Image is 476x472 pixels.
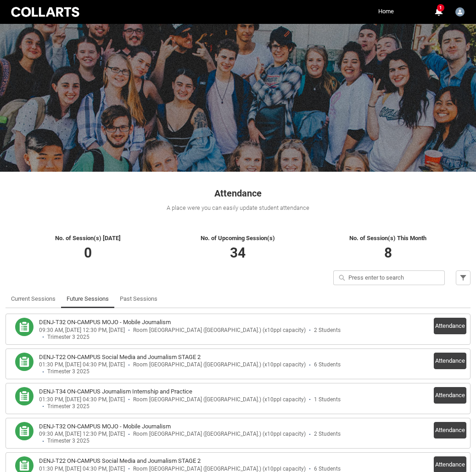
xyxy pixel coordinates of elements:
[349,235,426,242] span: No. of Session(s) This Month
[39,361,125,368] div: 01:30 PM, [DATE] 04:30 PM, [DATE]
[437,4,444,11] span: 1
[6,203,470,213] div: A place were you can easily update student attendance
[11,290,56,308] a: Current Sessions
[6,290,61,308] li: Current Sessions
[114,290,163,308] li: Past Sessions
[39,422,171,431] h3: DENJ-T32 ON-CAMPUS MOJO - Mobile Journalism
[434,318,466,334] button: Attendance
[384,245,392,261] span: 8
[84,245,92,261] span: 0
[133,361,306,368] div: Room [GEOGRAPHIC_DATA] ([GEOGRAPHIC_DATA].) (x10ppl capacity)
[39,431,125,438] div: 09:30 AM, [DATE] 12:30 PM, [DATE]
[39,387,192,396] h3: DENJ-T34 ON-CAMPUS Journalism Internship and Practice
[455,7,465,17] img: Kate.Arnott
[314,361,341,368] div: 6 Students
[230,245,246,261] span: 34
[133,327,306,334] div: Room [GEOGRAPHIC_DATA] ([GEOGRAPHIC_DATA].) (x10ppl capacity)
[453,4,467,18] button: User Profile Kate.Arnott
[39,327,125,334] div: 09:30 AM, [DATE] 12:30 PM, [DATE]
[39,353,201,362] h3: DENJ-T22 ON-CAMPUS Social Media and Journalism STAGE 2
[39,396,125,403] div: 01:30 PM, [DATE] 04:30 PM, [DATE]
[214,188,262,199] span: Attendance
[61,290,114,308] li: Future Sessions
[456,270,470,285] button: Filter
[47,438,90,444] div: Trimester 3 2025
[120,290,157,308] a: Past Sessions
[47,368,90,375] div: Trimester 3 2025
[133,396,306,403] div: Room [GEOGRAPHIC_DATA] ([GEOGRAPHIC_DATA].) (x10ppl capacity)
[314,431,341,438] div: 2 Students
[47,334,90,341] div: Trimester 3 2025
[314,396,341,403] div: 1 Students
[333,270,445,285] input: Press enter to search
[434,353,466,369] button: Attendance
[67,290,109,308] a: Future Sessions
[47,403,90,410] div: Trimester 3 2025
[201,235,275,242] span: No. of Upcoming Session(s)
[55,235,121,242] span: No. of Session(s) [DATE]
[376,5,396,18] a: Home
[314,327,341,334] div: 2 Students
[133,431,306,438] div: Room [GEOGRAPHIC_DATA] ([GEOGRAPHIC_DATA].) (x10ppl capacity)
[39,456,201,466] h3: DENJ-T22 ON-CAMPUS Social Media and Journalism STAGE 2
[434,387,466,404] button: Attendance
[39,318,171,327] h3: DENJ-T32 ON-CAMPUS MOJO - Mobile Journalism
[433,6,444,17] button: 1
[434,422,466,438] button: Attendance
